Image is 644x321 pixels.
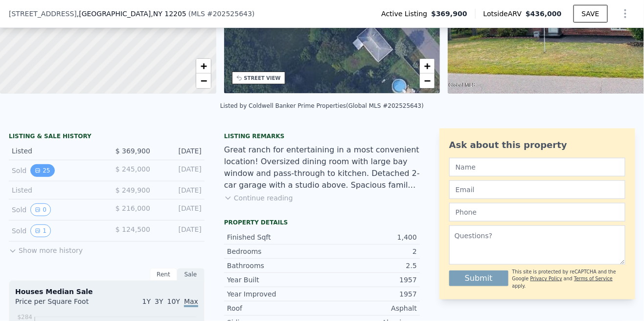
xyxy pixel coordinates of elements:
[167,297,180,305] span: 10Y
[322,303,417,313] div: Asphalt
[424,60,431,72] span: +
[158,224,202,237] div: [DATE]
[196,59,211,74] a: Zoom in
[158,185,202,195] div: [DATE]
[449,203,625,222] input: Phone
[9,242,83,255] button: Show more history
[449,271,508,286] button: Submit
[224,132,420,140] div: Listing remarks
[191,10,205,18] span: MLS
[420,59,435,74] a: Zoom in
[142,297,151,305] span: 1Y
[184,297,198,307] span: Max
[115,147,150,155] span: $ 369,900
[9,132,205,142] div: LISTING & SALE HISTORY
[207,10,252,18] span: # 202525643
[12,146,99,156] div: Listed
[30,224,51,237] button: View historical data
[12,224,99,237] div: Sold
[526,10,562,18] span: $436,000
[322,289,417,299] div: 1957
[227,247,322,256] div: Bedrooms
[17,314,32,321] tspan: $284
[574,5,608,23] button: SAVE
[158,203,202,216] div: [DATE]
[200,74,207,87] span: −
[200,60,207,72] span: +
[424,74,431,87] span: −
[449,138,625,152] div: Ask about this property
[512,269,625,290] div: This site is protected by reCAPTCHA and the Google and apply.
[15,287,198,296] div: Houses Median Sale
[449,158,625,176] input: Name
[15,296,107,312] div: Price per Square Foot
[220,102,424,109] div: Listed by Coldwell Banker Prime Properties (Global MLS #202525643)
[227,232,322,242] div: Finished Sqft
[322,275,417,285] div: 1957
[12,185,99,195] div: Listed
[227,303,322,313] div: Roof
[30,203,51,216] button: View historical data
[115,225,150,233] span: $ 124,500
[574,276,613,281] a: Terms of Service
[420,74,435,88] a: Zoom out
[115,204,150,212] span: $ 216,000
[381,9,431,19] span: Active Listing
[12,203,99,216] div: Sold
[227,289,322,299] div: Year Improved
[115,165,150,173] span: $ 245,000
[244,74,281,82] div: STREET VIEW
[431,9,467,19] span: $369,900
[115,186,150,194] span: $ 249,900
[224,193,293,203] button: Continue reading
[12,164,99,177] div: Sold
[322,247,417,256] div: 2
[224,144,420,191] div: Great ranch for entertaining in a most convenient location! Oversized dining room with large bay ...
[449,180,625,199] input: Email
[158,146,202,156] div: [DATE]
[224,219,420,226] div: Property details
[151,10,186,18] span: , NY 12205
[30,164,54,177] button: View historical data
[483,9,526,19] span: Lotside ARV
[9,9,77,19] span: [STREET_ADDRESS]
[77,9,186,19] span: , [GEOGRAPHIC_DATA]
[530,276,562,281] a: Privacy Policy
[227,261,322,271] div: Bathrooms
[616,4,635,24] button: Show Options
[155,297,163,305] span: 3Y
[177,268,205,281] div: Sale
[150,268,177,281] div: Rent
[322,261,417,271] div: 2.5
[322,232,417,242] div: 1,400
[196,74,211,88] a: Zoom out
[158,164,202,177] div: [DATE]
[188,9,255,19] div: ( )
[227,275,322,285] div: Year Built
